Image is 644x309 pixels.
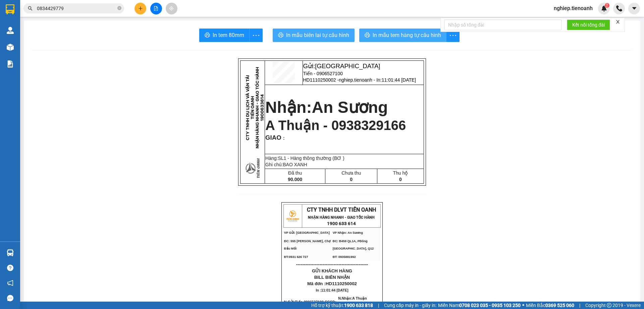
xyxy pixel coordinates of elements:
span: A Thuận - 0938329166 [265,118,406,133]
span: Hàng:SL [265,156,344,161]
span: 0 [399,177,402,182]
span: CCCD: [325,300,337,304]
span: 2 [606,3,608,8]
span: A Thuận - [338,296,374,308]
span: ĐT:0931 626 727 [284,255,308,259]
button: Kết nối tổng đài [567,19,610,30]
strong: 1900 633 818 [344,303,373,308]
strong: NHẬN HÀNG NHANH - GIAO TỐC HÀNH [26,11,93,15]
img: warehouse-icon [7,249,14,256]
span: message [7,295,13,301]
span: In mẫu biên lai tự cấu hình [286,31,349,39]
img: logo [284,208,301,224]
span: Hỗ trợ kỹ thuật: [311,302,373,309]
span: 11:01:44 [DATE] [321,288,348,292]
span: CTY TNHH DLVT TIẾN OANH [307,207,376,213]
span: Tiến [295,300,303,304]
span: ĐC: 555 [PERSON_NAME], Chợ Đầu Mối [284,239,331,250]
span: VP Gửi: [GEOGRAPHIC_DATA] [284,231,330,234]
img: phone-icon [616,5,622,11]
span: : [281,135,285,141]
span: N.Gửi: [284,300,337,304]
span: Đã thu [288,170,302,176]
span: In tem 80mm [213,31,244,39]
button: printerIn mẫu biên lai tự cấu hình [273,29,355,42]
button: more [249,29,263,42]
span: VP Gửi: [GEOGRAPHIC_DATA] [3,25,48,28]
button: file-add [150,3,162,14]
img: warehouse-icon [7,27,14,34]
span: ĐC: B459 QL1A, PĐông [GEOGRAPHIC_DATA], Q12 [51,30,92,37]
span: ⚪️ [522,304,524,307]
span: Miền Bắc [526,302,574,309]
span: ĐT: 0935881992 [333,255,356,259]
span: 0906527100. [304,300,337,304]
button: printerIn mẫu tem hàng tự cấu hình [359,29,446,42]
span: Miền Nam [438,302,521,309]
strong: 0708 023 035 - 0935 103 250 [459,303,521,308]
input: Nhập số tổng đài [444,19,561,30]
button: printerIn tem 80mm [199,29,250,42]
span: caret-down [631,5,637,11]
span: printer [278,32,283,39]
span: close-circle [117,6,121,10]
strong: 0369 525 060 [545,303,574,308]
span: ĐC: 555 [PERSON_NAME], Chợ Đầu Mối [3,30,49,37]
span: Mã đơn : [307,281,357,286]
img: warehouse-icon [7,44,14,51]
strong: 1900 633 614 [45,16,74,21]
span: Ghi chú: [265,162,307,167]
span: Kết nối tổng đài [572,21,605,29]
span: N.Nhận: [338,296,374,308]
span: search [28,6,33,11]
strong: 1900 633 614 [327,221,356,226]
span: ĐT: 0935881992 [51,39,74,42]
span: In mẫu tem hàng tự cấu hình [373,31,441,39]
span: more [446,31,459,40]
span: nghiep.tienoanh - In: [339,77,416,83]
button: plus [135,3,146,14]
span: file-add [154,6,158,11]
span: GỬI KHÁCH HÀNG [312,268,352,273]
span: Tiến - 0906527100 [303,71,343,76]
span: In : [316,288,348,292]
img: solution-icon [7,60,14,68]
span: CTY TNHH DLVT TIẾN OANH [25,4,94,10]
span: Cung cấp máy in - giấy in: [384,302,436,309]
span: | [579,302,580,309]
img: logo [3,4,19,21]
span: ĐC: B459 QL1A, PĐông [GEOGRAPHIC_DATA], Q12 [333,239,374,250]
span: ---------------------------------------------- [296,262,368,267]
span: printer [365,32,370,39]
span: HD1110250002 - [303,77,416,83]
span: [GEOGRAPHIC_DATA] [315,62,380,70]
span: close-circle [117,5,121,12]
span: Chưa thu [341,170,361,176]
span: HD1110250002 [326,281,357,286]
span: plus [138,6,143,11]
span: BAO XANH [283,162,307,167]
span: 0 [350,177,353,182]
span: Gửi: [303,62,380,70]
span: VP Nhận: An Sương [333,231,363,234]
button: aim [166,3,177,14]
span: VP Nhận: An Sương [51,25,81,28]
span: An Sương [312,98,388,116]
sup: 2 [605,3,609,8]
span: printer [205,32,210,39]
span: close [615,19,620,24]
img: logo-vxr [6,4,14,14]
span: aim [169,6,174,11]
span: | [378,302,379,309]
input: Tìm tên, số ĐT hoặc mã đơn [37,5,116,12]
span: question-circle [7,265,13,271]
img: icon-new-feature [601,5,607,11]
strong: Nhận: [265,98,388,116]
span: copyright [607,303,611,308]
span: more [250,31,262,40]
span: notification [7,280,13,286]
button: more [446,29,460,42]
strong: NHẬN HÀNG NHANH - GIAO TỐC HÀNH [308,215,375,220]
span: - [303,300,337,304]
button: caret-down [628,3,640,14]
